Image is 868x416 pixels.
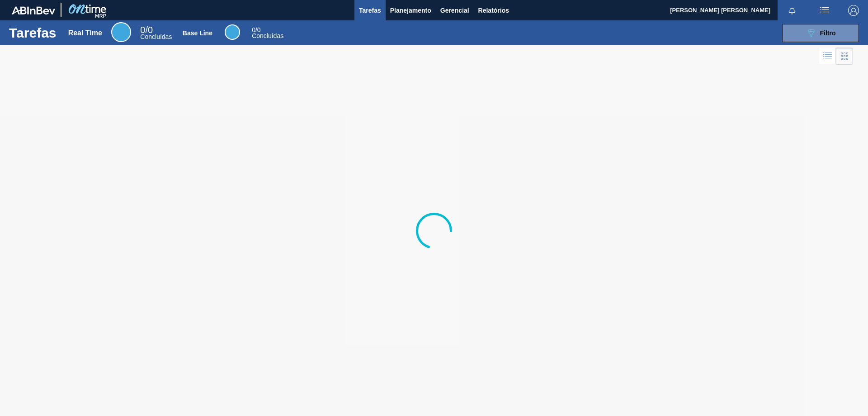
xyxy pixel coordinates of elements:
[68,29,102,37] div: Real Time
[140,25,153,35] span: / 0
[12,6,55,14] img: TNhmsLtSVTkK8tSr43FrP2fwEKptu5GPRR3wAAAABJRU5ErkJggg==
[140,25,145,35] span: 0
[9,28,57,38] h1: Tarefas
[140,33,172,40] span: Concluídas
[140,26,172,40] div: Real Time
[820,29,836,37] span: Filtro
[782,24,859,42] button: Filtro
[252,26,255,33] span: 0
[111,22,131,42] div: Real Time
[778,4,807,17] button: Notificações
[848,5,859,16] img: Logout
[252,27,283,39] div: Base Line
[183,29,212,37] div: Base Line
[225,24,240,40] div: Base Line
[390,5,431,16] span: Planejamento
[819,5,830,16] img: userActions
[478,5,509,16] span: Relatórios
[252,32,283,39] span: Concluídas
[252,26,260,33] span: / 0
[440,5,469,16] span: Gerencial
[359,5,381,16] span: Tarefas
